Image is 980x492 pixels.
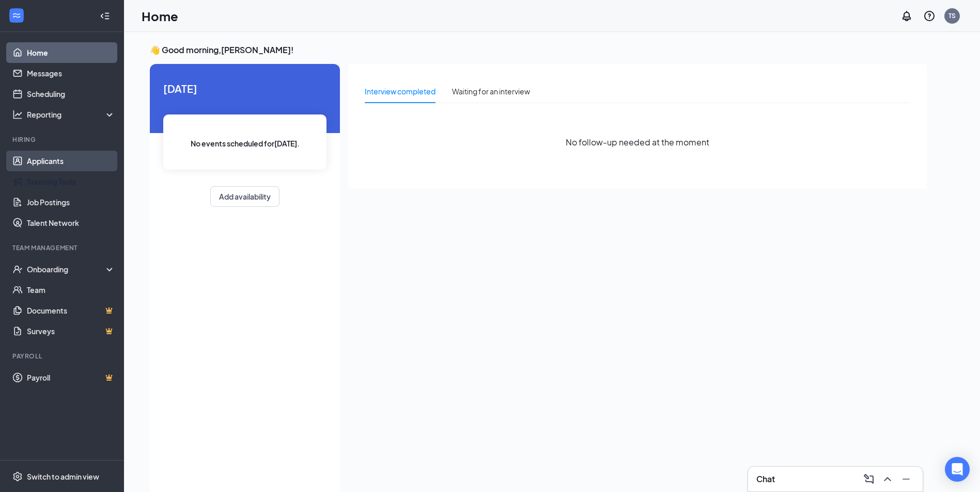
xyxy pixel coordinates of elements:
[27,280,115,300] a: Team
[150,44,927,56] h3: 👋 Good morning, [PERSON_NAME] !
[365,86,435,97] div: Interview completed
[948,11,956,20] div: TS
[27,300,115,321] a: DocumentsCrown
[210,186,279,207] button: Add availability
[27,151,115,171] a: Applicants
[100,11,110,21] svg: Collapse
[191,138,300,149] span: No events scheduled for [DATE] .
[879,471,896,487] button: ChevronUp
[566,136,709,149] span: No follow-up needed at the moment
[863,473,875,485] svg: ComposeMessage
[945,457,970,482] div: Open Intercom Messenger
[27,321,115,341] a: SurveysCrown
[163,80,326,96] span: [DATE]
[27,84,115,104] a: Scheduling
[12,109,23,120] svg: Analysis
[27,367,115,388] a: PayrollCrown
[12,243,113,252] div: Team Management
[898,471,914,487] button: Minimize
[142,7,178,25] h1: Home
[12,135,113,144] div: Hiring
[12,471,23,482] svg: Settings
[861,471,877,487] button: ComposeMessage
[900,473,912,485] svg: Minimize
[12,264,23,274] svg: UserCheck
[452,86,530,97] div: Waiting for an interview
[11,10,22,21] svg: WorkstreamLogo
[12,352,113,360] div: Payroll
[27,171,115,192] a: Sourcing Tools
[27,212,115,233] a: Talent Network
[27,192,115,212] a: Job Postings
[756,473,775,485] h3: Chat
[27,471,99,482] div: Switch to admin view
[881,473,894,485] svg: ChevronUp
[923,10,936,22] svg: QuestionInfo
[27,109,116,120] div: Reporting
[900,10,913,22] svg: Notifications
[27,264,106,274] div: Onboarding
[27,63,115,84] a: Messages
[27,42,115,63] a: Home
